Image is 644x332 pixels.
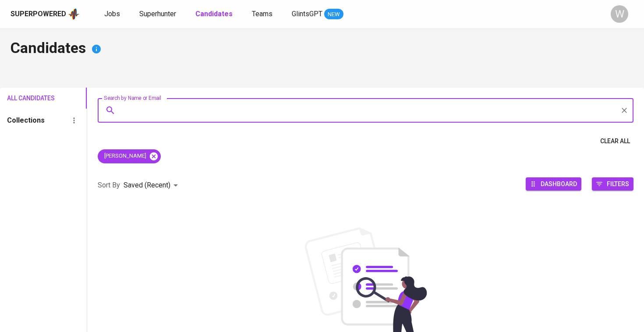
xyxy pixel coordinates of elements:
h6: Collections [7,114,45,127]
button: Filters [592,177,633,191]
button: Dashboard [526,177,581,191]
b: Candidates [195,10,233,18]
a: Superhunter [139,9,178,20]
a: Superpoweredapp logo [11,7,80,21]
h4: Candidates [11,39,633,60]
a: Teams [252,9,274,20]
button: Clear All [597,133,633,149]
span: Jobs [104,10,120,18]
span: [PERSON_NAME] [98,152,152,160]
p: Saved (Recent) [124,180,170,191]
a: Candidates [195,9,234,20]
img: app logo [68,7,80,21]
p: Sort By [98,180,120,191]
span: NEW [324,10,343,19]
div: W [611,5,628,23]
span: Teams [252,10,272,18]
span: Clear All [600,136,630,147]
span: All Candidates [7,93,41,104]
div: Superpowered [11,9,66,19]
a: GlintsGPT NEW [292,9,343,20]
a: Jobs [104,9,122,20]
div: [PERSON_NAME] [98,149,161,163]
div: Saved (Recent) [124,177,181,194]
button: Clear [618,104,630,117]
span: GlintsGPT [292,10,322,18]
span: Superhunter [139,10,176,18]
span: Dashboard [541,178,577,190]
span: Filters [607,178,629,190]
